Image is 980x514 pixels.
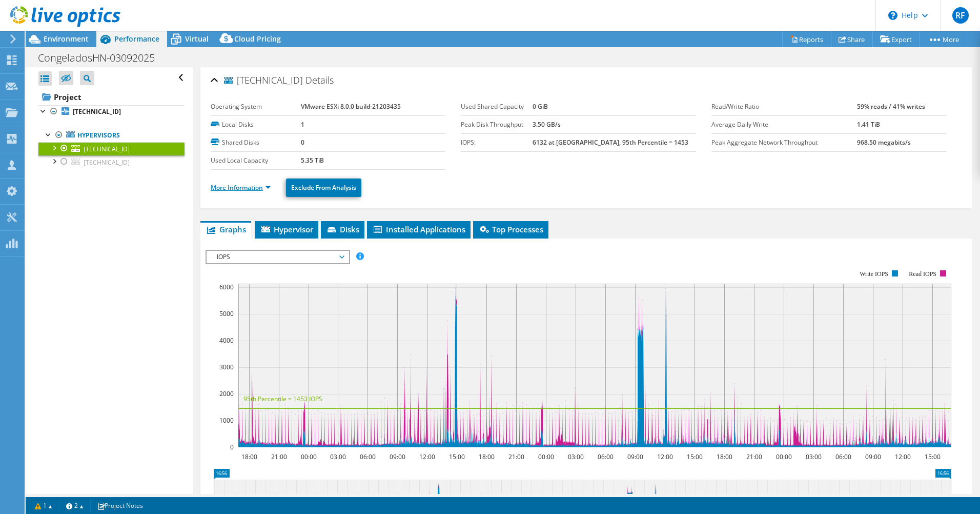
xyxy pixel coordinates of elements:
a: More [920,31,967,47]
text: 15:00 [924,452,940,461]
text: 00:00 [775,452,791,461]
text: 18:00 [478,452,494,461]
a: Share [831,31,873,47]
label: Shared Disks [211,137,301,148]
text: 03:00 [805,452,821,461]
span: Hypervisor [260,224,313,234]
label: Peak Aggregate Network Throughput [711,137,857,148]
span: Top Processes [478,224,543,234]
text: 09:00 [389,452,405,461]
text: 00:00 [538,452,554,461]
text: 12:00 [657,452,672,461]
span: RF [952,7,969,24]
text: 06:00 [359,452,375,461]
span: Installed Applications [372,224,465,234]
span: Virtual [185,34,209,44]
text: 15:00 [686,452,702,461]
label: Read/Write Ratio [711,102,857,112]
text: 1000 [219,416,234,425]
text: 15:00 [448,452,464,461]
text: 12:00 [419,452,435,461]
label: IOPS: [461,137,532,148]
a: [TECHNICAL_ID] [38,105,185,118]
a: Project [38,89,185,105]
text: 12:00 [894,452,910,461]
text: 6000 [219,283,234,291]
b: 0 GiB [533,102,548,111]
text: 5000 [219,309,234,318]
b: 59% reads / 41% writes [857,102,925,111]
a: 2 [59,499,91,512]
h1: CongeladosHN-03092025 [33,52,171,64]
label: Peak Disk Throughput [461,120,532,130]
text: 21:00 [746,452,762,461]
text: 18:00 [241,452,257,461]
label: Operating System [211,102,301,112]
b: 1 [301,120,304,129]
span: IOPS [212,251,343,263]
a: [TECHNICAL_ID] [38,142,185,155]
text: 2000 [219,389,234,398]
label: Used Shared Capacity [461,102,532,112]
text: 3000 [219,363,234,371]
text: 06:00 [835,452,851,461]
a: Project Notes [90,499,150,512]
text: 95th Percentile = 1453 IOPS [243,394,322,403]
text: Read IOPS [909,270,936,278]
text: 21:00 [271,452,287,461]
a: Reports [782,31,831,47]
span: [TECHNICAL_ID] [84,145,130,153]
b: 0 [301,138,304,147]
label: Used Local Capacity [211,155,301,166]
span: Disks [326,224,359,234]
text: 21:00 [508,452,524,461]
text: 03:00 [330,452,345,461]
span: Cloud Pricing [234,34,281,44]
text: 03:00 [567,452,583,461]
text: 09:00 [627,452,643,461]
svg: \n [888,11,897,20]
a: Export [872,31,920,47]
text: 18:00 [716,452,732,461]
span: [TECHNICAL_ID] [224,75,303,86]
text: Write IOPS [860,270,888,278]
b: 3.50 GB/s [533,120,561,129]
text: 00:00 [300,452,316,461]
span: Graphs [206,224,246,234]
b: 6132 at [GEOGRAPHIC_DATA], 95th Percentile = 1453 [533,138,688,147]
span: Environment [44,34,89,44]
a: Exclude From Analysis [286,179,361,197]
span: Performance [114,34,159,44]
b: [TECHNICAL_ID] [73,107,121,116]
span: [TECHNICAL_ID] [84,158,130,167]
text: 0 [230,443,234,451]
a: Hypervisors [38,129,185,142]
b: VMware ESXi 8.0.0 build-21203435 [301,102,401,111]
b: 968.50 megabits/s [857,138,911,147]
label: Average Daily Write [711,120,857,130]
text: 06:00 [597,452,613,461]
a: More Information [211,183,271,192]
text: 4000 [219,336,234,345]
b: 1.41 TiB [857,120,880,129]
text: 09:00 [865,452,881,461]
span: Details [305,74,334,86]
a: [TECHNICAL_ID] [38,155,185,169]
a: 1 [28,499,59,512]
label: Local Disks [211,120,301,130]
b: 5.35 TiB [301,156,324,165]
